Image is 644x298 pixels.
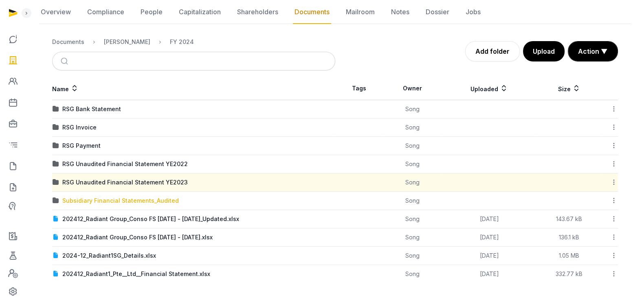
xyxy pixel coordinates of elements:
[39,0,73,24] a: Overview
[383,173,442,192] td: Song
[383,228,442,247] td: Song
[383,265,442,283] td: Song
[62,105,121,113] div: RSG Bank Statement
[523,41,565,61] button: Upload
[62,142,101,150] div: RSG Payment
[537,265,602,283] td: 332.77 kB
[568,42,618,61] button: Action ▼
[442,77,537,100] th: Uploaded
[62,178,188,186] div: RSG Unaudited Financial Statement YE2023
[104,38,150,46] div: [PERSON_NAME]
[139,0,164,24] a: People
[344,0,376,24] a: Mailroom
[177,0,222,24] a: Capitalization
[465,41,520,61] a: Add folder
[62,197,179,205] div: Subsidiary Financial Statements_Audited
[383,192,442,210] td: Song
[537,247,602,265] td: 1.05 MB
[86,0,126,24] a: Compliance
[170,38,194,46] div: FY 2024
[53,234,59,241] img: document.svg
[479,252,499,259] span: [DATE]
[537,210,602,228] td: 143.67 kB
[62,270,210,278] div: 202412_Radiant1_Pte__Ltd__Financial Statement.xlsx
[62,252,156,260] div: 2024-12_Radiant1SG_Details.xlsx
[53,161,59,167] img: folder.svg
[479,234,499,241] span: [DATE]
[53,106,59,112] img: folder.svg
[383,77,442,100] th: Owner
[537,228,602,247] td: 136.1 kB
[53,142,59,149] img: folder.svg
[62,215,239,223] div: 202412_Radiant Group_Conso FS [DATE] - [DATE]_Updated.xlsx
[383,118,442,137] td: Song
[53,271,59,277] img: document.svg
[53,252,59,259] img: document.svg
[464,0,482,24] a: Jobs
[235,0,280,24] a: Shareholders
[383,247,442,265] td: Song
[383,137,442,155] td: Song
[335,77,384,100] th: Tags
[56,52,75,70] button: Submit
[39,0,631,24] nav: Tabs
[424,0,451,24] a: Dossier
[53,179,59,186] img: folder.svg
[537,77,602,100] th: Size
[52,32,335,52] nav: Breadcrumb
[62,160,188,168] div: RSG Unaudited Financial Statement YE2022
[293,0,331,24] a: Documents
[62,233,213,241] div: 202412_Radiant Group_Conso FS [DATE] - [DATE].xlsx
[52,77,335,100] th: Name
[53,197,59,204] img: folder.svg
[479,215,499,222] span: [DATE]
[383,155,442,173] td: Song
[62,123,97,131] div: RSG Invoice
[479,270,499,277] span: [DATE]
[383,210,442,228] td: Song
[53,216,59,222] img: document.svg
[383,100,442,118] td: Song
[53,124,59,131] img: folder.svg
[389,0,411,24] a: Notes
[52,38,84,46] div: Documents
